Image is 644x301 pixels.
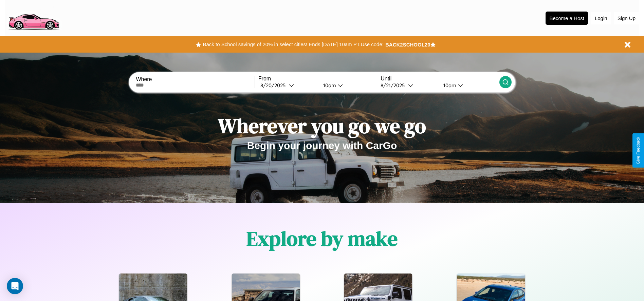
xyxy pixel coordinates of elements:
[318,82,377,89] button: 10am
[258,82,318,89] button: 8/20/2025
[381,82,408,89] div: 8 / 21 / 2025
[438,82,499,89] button: 10am
[636,137,641,164] div: Give Feedback
[246,225,398,252] h1: Explore by make
[591,12,611,24] button: Login
[385,42,430,48] b: BACK2SCHOOL20
[258,76,377,82] label: From
[381,76,499,82] label: Until
[614,12,639,24] button: Sign Up
[546,12,588,25] button: Become a Host
[260,82,289,89] div: 8 / 20 / 2025
[5,3,62,32] img: logo
[136,76,254,82] label: Where
[201,40,385,49] button: Back to School savings of 20% in select cities! Ends [DATE] 10am PT.Use code:
[440,82,458,89] div: 10am
[320,82,338,89] div: 10am
[7,278,23,294] div: Open Intercom Messenger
